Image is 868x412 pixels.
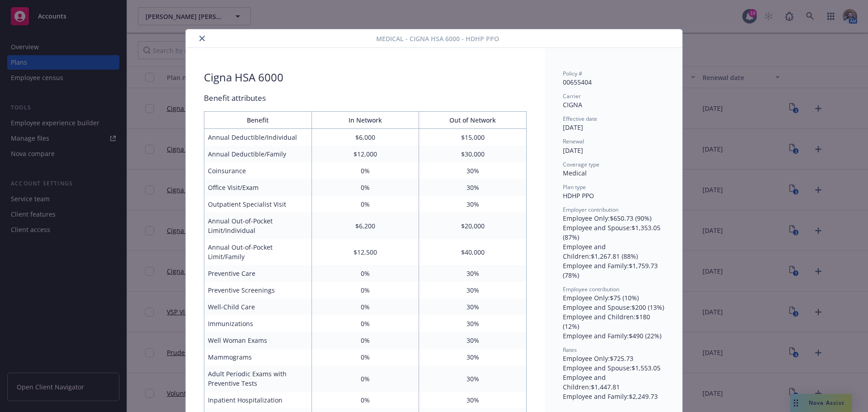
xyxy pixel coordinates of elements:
td: Well-Child Care [204,298,312,315]
td: 30% [419,265,527,282]
td: Office Visit/Exam [204,179,312,196]
td: Mammograms [204,349,312,365]
td: 30% [419,349,527,365]
td: 0% [311,179,419,196]
td: 30% [419,162,527,179]
td: 0% [311,265,419,282]
td: Annual Deductible/Individual [204,129,312,146]
td: $20,000 [419,213,527,239]
div: 00655404 [563,77,664,87]
button: close [197,33,208,44]
td: 0% [311,162,419,179]
div: Employee and Children : $1,267.81 (88%) [563,242,664,261]
td: 0% [311,315,419,332]
div: Employee and Family : $490 (22%) [563,331,664,341]
th: Benefit [204,112,312,129]
td: Adult Periodic Exams with Preventive Tests [204,365,312,392]
td: 30% [419,196,527,213]
div: Employee and Spouse : $1,353.05 (87%) [563,223,664,242]
div: Employee Only : $75 (10%) [563,293,664,303]
td: 0% [311,282,419,298]
td: 30% [419,315,527,332]
td: 0% [311,332,419,349]
div: HDHP PPO [563,191,664,200]
td: 0% [311,298,419,315]
div: Employee and Spouse : $1,553.05 [563,363,664,373]
span: Employer contribution [563,206,618,213]
span: Policy # [563,70,582,77]
td: $30,000 [419,146,527,162]
td: 30% [419,282,527,298]
td: $6,000 [311,129,419,146]
td: Annual Deductible/Family [204,146,312,162]
td: Inpatient Hospitalization [204,392,312,408]
div: Benefit attributes [204,92,527,104]
td: 0% [311,365,419,392]
td: $15,000 [419,129,527,146]
td: 30% [419,298,527,315]
td: 30% [419,179,527,196]
span: Renewal [563,137,584,145]
div: Employee Only : $725.73 [563,354,664,363]
div: Medical [563,168,664,178]
div: Employee and Family : $1,759.73 (78%) [563,261,664,280]
td: $12,500 [311,239,419,265]
div: Employee Only : $650.73 (90%) [563,213,664,223]
span: Effective date [563,115,597,123]
div: Employee and Children : $1,447.81 [563,373,664,392]
td: Preventive Screenings [204,282,312,298]
th: Out of Network [419,112,527,129]
td: 0% [311,392,419,408]
div: Employee and Children : $180 (12%) [563,312,664,331]
td: Well Woman Exams [204,332,312,349]
td: Preventive Care [204,265,312,282]
td: Outpatient Specialist Visit [204,196,312,213]
td: 0% [311,196,419,213]
span: Medical - Cigna HSA 6000 - HDHP PPO [376,34,499,43]
td: $6,200 [311,213,419,239]
span: Plan type [563,183,586,191]
div: [DATE] [563,123,664,132]
th: In Network [311,112,419,129]
td: $12,000 [311,146,419,162]
div: Employee and Family : $2,249.73 [563,392,664,401]
td: 30% [419,365,527,392]
div: Employee and Spouse : $200 (13%) [563,303,664,312]
td: $40,000 [419,239,527,265]
span: Employee contribution [563,285,619,293]
span: Coverage type [563,161,599,168]
td: Immunizations [204,315,312,332]
span: Rates [563,346,577,354]
div: Cigna HSA 6000 [204,70,283,85]
div: CIGNA [563,100,664,109]
span: Carrier [563,92,581,100]
div: [DATE] [563,146,664,155]
td: 0% [311,349,419,365]
td: 30% [419,332,527,349]
td: Annual Out-of-Pocket Limit/Family [204,239,312,265]
td: Annual Out-of-Pocket Limit/Individual [204,213,312,239]
td: Coinsurance [204,162,312,179]
td: 30% [419,392,527,408]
